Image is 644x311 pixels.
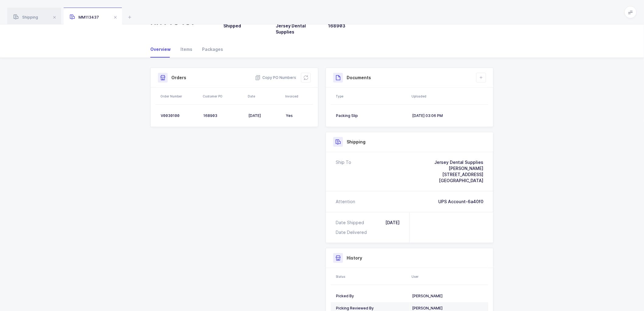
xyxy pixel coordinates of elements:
div: Date Shipped [336,220,366,226]
div: [DATE] [385,220,400,226]
h3: History [347,255,362,261]
div: Items [176,41,197,58]
div: Overview [150,41,176,58]
div: [DATE] [248,113,281,118]
span: [GEOGRAPHIC_DATA] [439,178,483,183]
div: Packing Slip [336,113,407,118]
div: Type [336,94,408,99]
h3: Shipping [347,139,366,145]
div: Order Number [160,94,199,99]
h3: Jersey Dental Supplies [276,23,321,35]
h3: Shipped [223,23,268,29]
span: MM113437 [70,15,99,19]
div: [PERSON_NAME] [412,306,483,311]
button: Copy PO Numbers [255,75,296,81]
div: Status [336,274,408,279]
div: Picked By [336,294,407,299]
div: [PERSON_NAME] [412,294,483,299]
div: 168903 [203,113,243,118]
div: Invoiced [285,94,311,99]
div: Picking Reviewed By [336,306,407,311]
div: Jersey Dental Supplies [434,159,483,165]
span: Shipping [13,15,38,19]
div: Ship To [336,159,351,184]
span: Yes [286,113,293,118]
div: [DATE] 03:06 PM [412,113,483,118]
div: Packages [197,41,223,58]
div: UPS Account-6a40f0 [438,199,483,205]
h3: Orders [171,75,186,81]
div: Uploaded [411,94,487,99]
h3: 168903 [328,23,373,29]
h3: Documents [347,75,371,81]
div: User [411,274,487,279]
div: Date [248,94,282,99]
div: Attention [336,199,355,205]
div: Date Delivered [336,229,369,235]
div: Customer PO [203,94,244,99]
div: V0030100 [161,113,198,118]
div: [STREET_ADDRESS] [434,171,483,178]
div: [PERSON_NAME] [434,165,483,171]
